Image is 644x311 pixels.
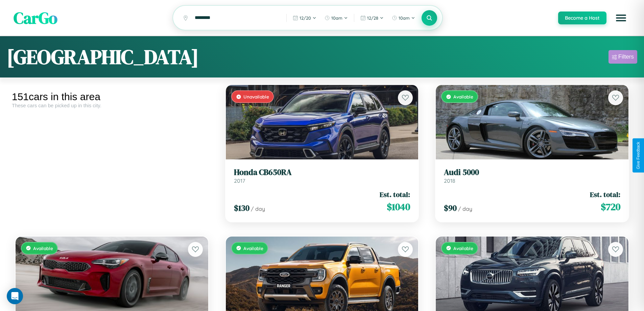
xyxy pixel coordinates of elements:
span: $ 90 [444,202,457,214]
span: Available [453,245,473,251]
a: Honda CB650RA2017 [234,168,410,184]
span: 2017 [234,177,245,184]
span: $ 1040 [387,200,410,214]
span: / day [458,205,472,212]
span: 12 / 28 [367,15,378,21]
div: Filters [618,53,634,60]
span: 2018 [444,177,455,184]
h3: Honda CB650RA [234,168,410,177]
span: $ 720 [601,200,620,214]
a: Audi 50002018 [444,168,620,184]
div: Give Feedback [636,142,641,169]
span: 10am [331,15,342,21]
span: Available [453,94,473,99]
button: Become a Host [558,12,606,24]
button: 12/20 [289,13,320,23]
div: Open Intercom Messenger [7,288,23,304]
span: 12 / 20 [300,15,311,21]
span: Unavailable [243,94,269,99]
span: / day [251,205,265,212]
span: CarGo [14,7,57,29]
button: Open menu [612,8,630,27]
button: 10am [388,13,419,23]
button: 12/28 [357,13,387,23]
span: Est. total: [380,190,410,199]
button: 10am [321,13,351,23]
span: Available [33,245,53,251]
button: Filters [609,50,637,64]
span: Available [243,245,263,251]
div: 151 cars in this area [12,91,212,103]
div: These cars can be picked up in this city. [12,103,212,108]
span: 10am [399,15,410,21]
h1: [GEOGRAPHIC_DATA] [7,43,199,71]
span: Est. total: [590,190,620,199]
span: $ 130 [234,202,249,214]
h3: Audi 5000 [444,168,620,177]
